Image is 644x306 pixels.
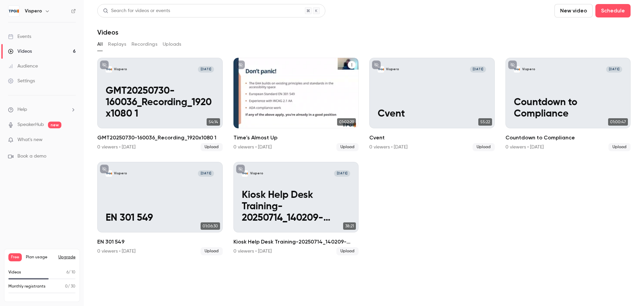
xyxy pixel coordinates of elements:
[336,143,359,151] span: Upload
[8,63,38,70] div: Audience
[233,248,272,255] div: 0 viewers • [DATE]
[17,136,43,143] span: What's new
[595,4,631,17] button: Schedule
[554,4,593,17] button: New video
[201,247,223,255] span: Upload
[106,213,214,224] p: EN 301 549
[233,162,359,255] a: Kiosk Help Desk Training-20250714_140209-Meeting RecordingVispero[DATE]Kiosk Help Desk Training-2...
[97,134,223,142] h2: GMT20250730-160036_Recording_1920x1080 1
[505,58,631,151] li: Countdown to Compliance
[369,58,495,151] a: CventVispero[DATE]Cvent55:22Cvent0 viewers • [DATE]Upload
[201,143,223,151] span: Upload
[25,8,42,14] h6: Vispero
[343,222,356,230] span: 38:21
[470,66,486,73] span: [DATE]
[65,283,75,290] p: / 30
[233,58,359,151] a: 01:02:29Time's Almost Up0 viewers • [DATE]Upload
[68,137,76,143] iframe: Noticeable Trigger
[198,170,214,177] span: [DATE]
[334,170,350,177] span: [DATE]
[207,118,220,126] span: 54:14
[17,121,44,128] a: SpeakerHub
[233,134,359,142] h2: Time's Almost Up
[514,66,520,73] img: Countdown to Compliance
[65,285,68,289] span: 0
[100,60,109,69] button: unpublished
[97,144,136,150] div: 0 viewers • [DATE]
[505,58,631,151] a: Countdown to ComplianceVispero[DATE]Countdown to Compliance01:00:47Countdown to Compliance0 viewe...
[97,58,223,151] li: GMT20250730-160036_Recording_1920x1080 1
[233,238,359,246] h2: Kiosk Help Desk Training-20250714_140209-Meeting Recording
[386,67,399,72] p: Vispero
[201,222,220,230] span: 01:06:30
[66,269,75,275] p: / 10
[66,270,68,274] span: 6
[26,255,54,260] span: Plan usage
[48,122,61,128] span: new
[233,162,359,255] li: Kiosk Help Desk Training-20250714_140209-Meeting Recording
[337,118,356,126] span: 01:02:29
[508,60,517,69] button: unpublished
[606,66,622,73] span: [DATE]
[108,39,126,50] button: Replays
[106,66,112,73] img: GMT20250730-160036_Recording_1920x1080 1
[97,238,223,246] h2: EN 301 549
[17,153,46,160] span: Book a demo
[97,39,103,50] button: All
[114,67,127,72] p: Vispero
[106,170,112,177] img: EN 301 549
[97,28,118,36] h1: Videos
[233,144,272,150] div: 0 viewers • [DATE]
[522,67,535,72] p: Vispero
[8,283,46,290] p: Monthly registrants
[378,108,486,120] p: Cvent
[8,48,32,55] div: Videos
[106,86,214,120] p: GMT20250730-160036_Recording_1920x1080 1
[233,58,359,151] li: Time's Almost Up
[103,7,170,14] div: Search for videos or events
[369,144,408,150] div: 0 viewers • [DATE]
[236,60,245,69] button: unpublished
[97,58,223,151] a: GMT20250730-160036_Recording_1920x1080 1Vispero[DATE]GMT20250730-160036_Recording_1920x1080 154:1...
[100,165,109,173] button: unpublished
[505,144,544,150] div: 0 viewers • [DATE]
[97,58,631,255] ul: Videos
[242,170,248,177] img: Kiosk Help Desk Training-20250714_140209-Meeting Recording
[514,97,622,120] p: Countdown to Compliance
[478,118,492,126] span: 55:22
[97,162,223,255] li: EN 301 549
[17,106,27,113] span: Help
[369,58,495,151] li: Cvent
[8,106,76,113] li: help-dropdown-opener
[131,39,157,50] button: Recordings
[8,33,31,40] div: Events
[114,171,127,176] p: Vispero
[473,143,495,151] span: Upload
[250,171,263,176] p: Vispero
[378,66,384,73] img: Cvent
[372,60,381,69] button: unpublished
[8,269,21,275] p: Videos
[608,118,628,126] span: 01:00:47
[236,165,245,173] button: unpublished
[163,39,181,50] button: Uploads
[369,134,495,142] h2: Cvent
[198,66,214,73] span: [DATE]
[608,143,631,151] span: Upload
[97,162,223,255] a: EN 301 549Vispero[DATE]EN 301 54901:06:30EN 301 5490 viewers • [DATE]Upload
[97,4,631,302] section: Videos
[97,248,136,255] div: 0 viewers • [DATE]
[8,6,19,16] img: Vispero
[8,253,22,261] span: Free
[58,255,75,260] button: Upgrade
[242,190,350,224] p: Kiosk Help Desk Training-20250714_140209-Meeting Recording
[505,134,631,142] h2: Countdown to Compliance
[8,78,35,84] div: Settings
[336,247,359,255] span: Upload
